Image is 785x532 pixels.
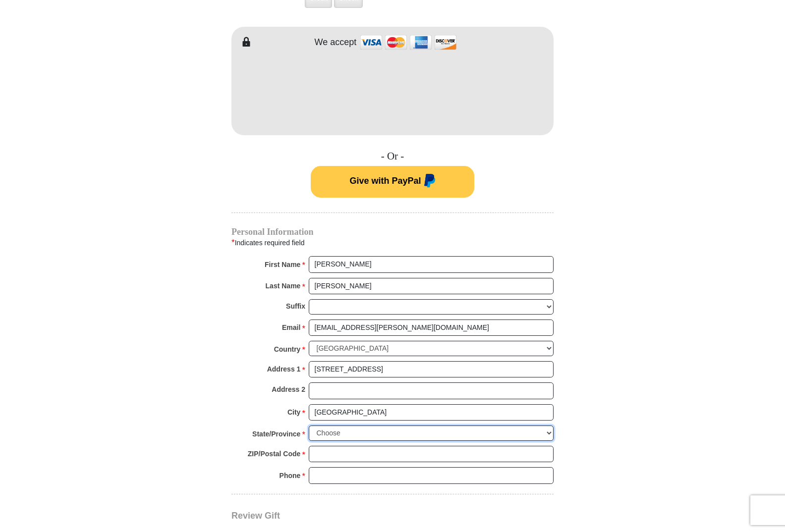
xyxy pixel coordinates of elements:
[231,150,554,162] h4: - Or -
[267,362,301,376] strong: Address 1
[311,166,474,198] button: Give with PayPal
[272,382,305,396] strong: Address 2
[231,228,554,236] h4: Personal Information
[421,174,436,190] img: paypal
[274,342,301,356] strong: Country
[248,447,301,461] strong: ZIP/Postal Code
[252,427,300,441] strong: State/Province
[280,469,301,482] strong: Phone
[231,511,280,521] span: Review Gift
[359,32,458,53] img: credit cards accepted
[315,37,357,48] h4: We accept
[265,258,300,271] strong: First Name
[286,299,305,313] strong: Suffix
[282,320,300,334] strong: Email
[266,279,301,293] strong: Last Name
[287,405,300,419] strong: City
[349,176,421,186] span: Give with PayPal
[231,236,554,249] div: Indicates required field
